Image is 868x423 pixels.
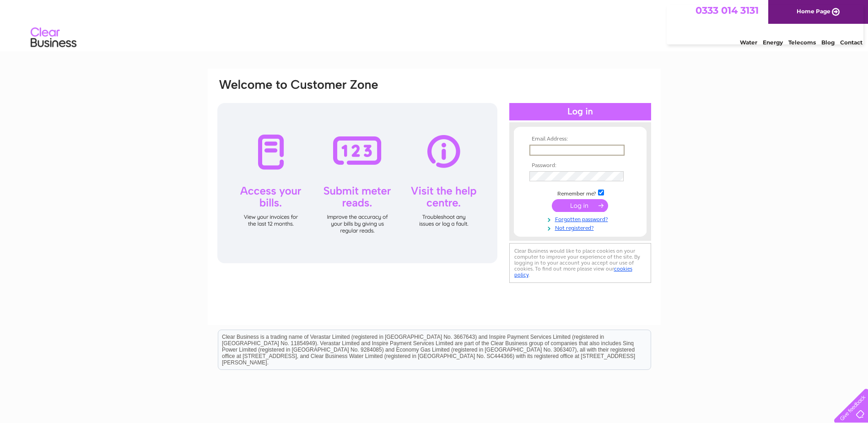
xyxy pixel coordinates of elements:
a: cookies policy [514,266,632,278]
div: Clear Business is a trading name of Verastar Limited (registered in [GEOGRAPHIC_DATA] No. 3667643... [218,5,651,44]
div: Clear Business would like to place cookies on your computer to improve your experience of the sit... [509,243,651,283]
a: Telecoms [788,39,816,46]
a: Forgotten password? [529,214,633,223]
input: Submit [552,199,608,212]
a: Contact [840,39,863,46]
img: logo.png [30,24,77,52]
a: Blog [821,39,835,46]
th: Password: [527,163,633,169]
td: Remember me? [527,188,633,197]
th: Email Address: [527,136,633,142]
a: Water [740,39,757,46]
a: Not registered? [529,223,633,232]
a: 0333 014 3131 [695,5,759,16]
a: Energy [763,39,783,46]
